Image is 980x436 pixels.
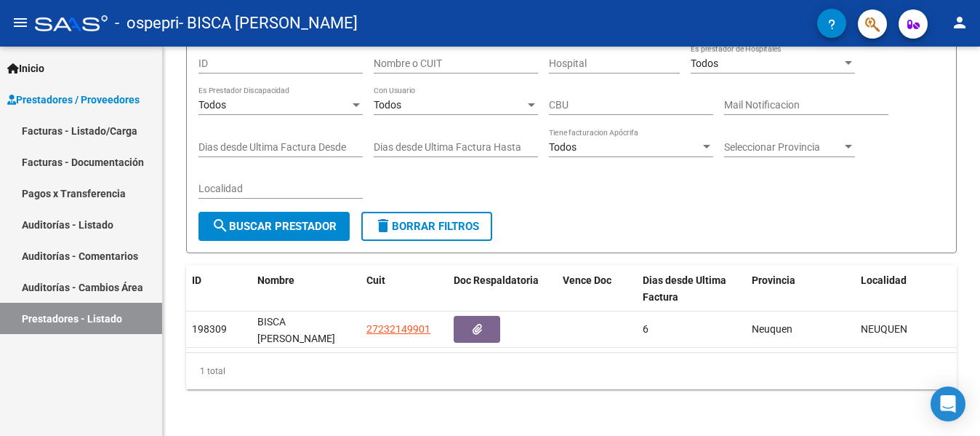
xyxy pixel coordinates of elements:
[374,99,401,111] span: Todos
[186,353,957,389] div: 1 total
[752,323,792,335] span: Neuquen
[366,323,430,335] span: 27232149901
[563,274,611,286] span: Vence Doc
[186,265,252,313] datatable-header-cell: ID
[691,58,718,69] span: Todos
[374,220,479,233] span: Borrar Filtros
[192,274,201,286] span: ID
[855,265,964,313] datatable-header-cell: Localidad
[198,212,350,241] button: Buscar Prestador
[643,274,726,303] span: Dias desde Ultima Factura
[257,314,355,344] div: BISCA [PERSON_NAME]
[366,274,385,286] span: Cuit
[549,141,577,153] span: Todos
[752,274,795,286] span: Provincia
[724,141,842,154] span: Seleccionar Provincia
[7,92,140,108] span: Prestadores / Proveedores
[951,14,968,31] mat-icon: person
[374,217,392,234] mat-icon: delete
[557,265,637,313] datatable-header-cell: Vence Doc
[746,265,855,313] datatable-header-cell: Provincia
[861,274,907,286] span: Localidad
[212,217,229,234] mat-icon: search
[454,274,539,286] span: Doc Respaldatoria
[361,212,492,241] button: Borrar Filtros
[361,265,448,313] datatable-header-cell: Cuit
[637,265,746,313] datatable-header-cell: Dias desde Ultima Factura
[448,265,557,313] datatable-header-cell: Doc Respaldatoria
[198,99,226,111] span: Todos
[212,220,337,233] span: Buscar Prestador
[931,387,965,421] div: Open Intercom Messenger
[252,265,361,313] datatable-header-cell: Nombre
[179,7,358,39] span: - BISCA [PERSON_NAME]
[115,7,179,39] span: - ospepri
[192,323,227,335] span: 198309
[643,323,648,335] span: 6
[7,60,44,76] span: Inicio
[257,274,294,286] span: Nombre
[12,14,29,31] mat-icon: menu
[861,323,907,335] span: NEUQUEN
